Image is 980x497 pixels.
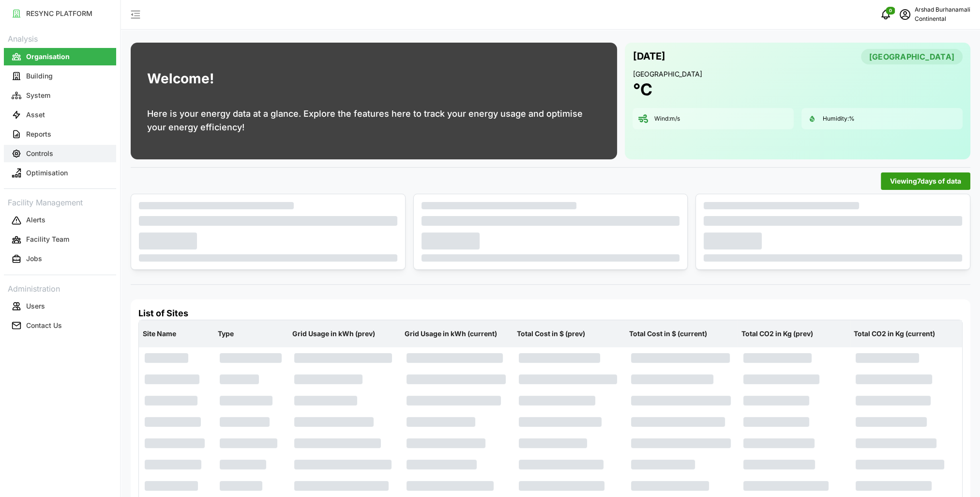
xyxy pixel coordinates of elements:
h1: °C [633,79,652,100]
button: Users [4,297,116,315]
p: Facility Management [4,195,116,209]
button: Contact Us [4,317,116,334]
p: Facility Team [26,234,69,244]
a: RESYNC PLATFORM [4,4,116,23]
a: System [4,86,116,105]
a: Alerts [4,211,116,230]
p: Building [26,71,53,81]
p: Contact Us [26,321,62,330]
p: Continental [915,15,970,24]
button: Asset [4,106,116,124]
p: Analysis [4,31,116,45]
button: Viewing7days of data [881,172,970,190]
span: [GEOGRAPHIC_DATA] [869,49,954,64]
a: Users [4,296,116,316]
p: Total Cost in $ (prev) [515,321,623,346]
button: Building [4,67,116,85]
p: Total Cost in $ (current) [627,321,736,346]
p: Total CO2 in Kg (current) [852,321,960,346]
a: Optimisation [4,163,116,183]
p: Optimisation [26,168,68,178]
button: Reports [4,125,116,143]
a: Asset [4,105,116,124]
a: Facility Team [4,230,116,249]
p: Total CO2 in Kg (prev) [739,321,848,346]
p: Here is your energy data at a glance. Explore the features here to track your energy usage and op... [147,107,601,134]
p: Alerts [26,215,45,225]
span: Viewing 7 days of data [890,173,961,189]
p: Controls [26,149,53,158]
p: Users [26,301,45,311]
a: Organisation [4,47,116,66]
button: Jobs [4,250,116,268]
button: Facility Team [4,231,116,248]
button: notifications [876,5,895,24]
a: Contact Us [4,316,116,335]
p: Reports [26,129,51,139]
p: System [26,91,50,100]
p: Grid Usage in kWh (current) [403,321,511,346]
p: Asset [26,110,45,120]
a: Reports [4,124,116,144]
button: Organisation [4,48,116,65]
p: Humidity: % [823,115,855,123]
p: Site Name [141,321,212,346]
a: Jobs [4,249,116,269]
p: Jobs [26,254,42,264]
p: Type [216,321,287,346]
p: Grid Usage in kWh (prev) [290,321,399,346]
button: schedule [895,5,915,24]
p: Administration [4,281,116,295]
h4: List of Sites [138,307,963,320]
p: Wind: m/s [654,115,679,123]
button: RESYNC PLATFORM [4,5,116,22]
button: Alerts [4,212,116,229]
p: [DATE] [633,48,665,64]
p: [GEOGRAPHIC_DATA] [633,69,963,79]
p: Arshad Burhanamali [915,5,970,15]
button: System [4,87,116,104]
button: Optimisation [4,164,116,182]
p: RESYNC PLATFORM [26,9,92,18]
h1: Welcome! [147,68,214,89]
a: Building [4,66,116,86]
a: Controls [4,144,116,163]
p: Organisation [26,52,70,62]
button: Controls [4,145,116,162]
span: 0 [889,7,892,14]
